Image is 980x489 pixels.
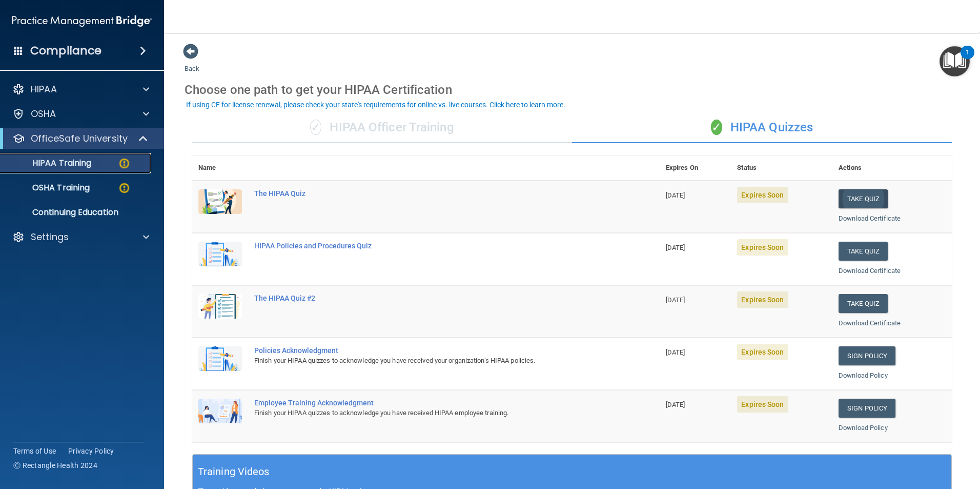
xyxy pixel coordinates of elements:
span: Expires Soon [737,187,788,203]
span: [DATE] [666,244,685,251]
th: Status [731,155,832,181]
p: OSHA [31,108,56,120]
span: ✓ [711,120,722,135]
a: Download Certificate [839,214,901,222]
a: Settings [12,231,149,243]
span: ✓ [310,120,321,135]
div: HIPAA Quizzes [572,112,952,143]
span: [DATE] [666,348,685,356]
img: warning-circle.0cc9ac19.png [118,157,131,170]
a: Sign Policy [839,346,895,365]
h4: Compliance [30,44,101,58]
div: Policies Acknowledgment [254,346,608,355]
p: Continuing Education [7,207,147,218]
a: Download Policy [839,371,888,379]
div: HIPAA Officer Training [192,112,572,143]
span: Expires Soon [737,291,788,308]
a: HIPAA [12,83,149,95]
span: [DATE] [666,191,685,199]
a: Download Certificate [839,267,901,275]
a: Terms of Use [13,446,56,456]
span: Expires Soon [737,239,788,256]
button: If using CE for license renewal, please check your state's requirements for online vs. live cours... [185,100,567,110]
p: HIPAA Training [7,158,91,168]
img: PMB logo [12,11,152,31]
iframe: Drift Widget Chat Controller [803,416,968,457]
span: Expires Soon [737,344,788,360]
p: OSHA Training [7,183,90,193]
button: Take Quiz [839,294,888,313]
p: HIPAA [31,83,57,95]
div: The HIPAA Quiz #2 [254,294,608,302]
button: Take Quiz [839,189,888,208]
div: 1 [966,52,969,66]
span: [DATE] [666,296,685,304]
div: If using CE for license renewal, please check your state's requirements for online vs. live cours... [186,101,565,108]
div: Finish your HIPAA quizzes to acknowledge you have received HIPAA employee training. [254,407,608,419]
h5: Training Videos [198,463,270,481]
img: warning-circle.0cc9ac19.png [118,182,131,194]
p: OfficeSafe University [31,132,128,145]
span: Ⓒ Rectangle Health 2024 [13,460,97,471]
a: Sign Policy [839,399,895,418]
p: Settings [31,231,69,243]
div: HIPAA Policies and Procedures Quiz [254,242,608,250]
a: OSHA [12,108,149,120]
a: Back [185,52,199,72]
div: Employee Training Acknowledgment [254,399,608,407]
button: Open Resource Center, 1 new notification [940,46,970,76]
a: Privacy Policy [68,446,114,456]
span: Expires Soon [737,396,788,413]
span: [DATE] [666,401,685,408]
th: Actions [832,155,952,181]
th: Expires On [660,155,731,181]
div: Choose one path to get your HIPAA Certification [185,75,959,105]
a: Download Certificate [839,319,901,327]
button: Take Quiz [839,242,888,261]
a: OfficeSafe University [12,132,149,145]
div: Finish your HIPAA quizzes to acknowledge you have received your organization’s HIPAA policies. [254,355,608,367]
th: Name [192,155,248,181]
div: The HIPAA Quiz [254,189,608,198]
